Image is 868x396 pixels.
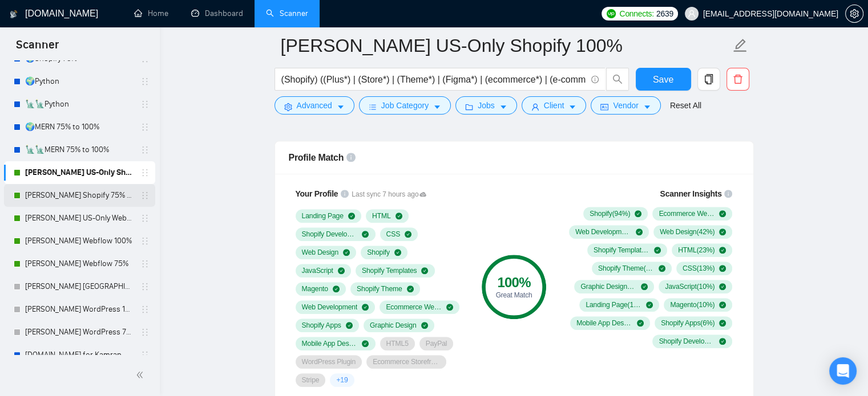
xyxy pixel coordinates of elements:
span: info-circle [724,190,732,198]
span: Shopify ( 94 %) [590,209,630,218]
span: Jobs [478,99,495,112]
span: caret-down [499,103,507,111]
span: + 19 [336,375,348,385]
button: barsJob Categorycaret-down [359,96,451,115]
span: check-circle [659,265,665,272]
span: Vendor [613,99,638,112]
span: Landing Page ( 10 %) [586,300,641,309]
button: delete [726,68,749,91]
span: Scanner Insights [660,190,721,198]
a: dashboardDashboard [191,9,243,18]
span: check-circle [719,338,726,345]
span: Advanced [297,99,332,112]
span: check-circle [719,283,726,290]
span: Web Development [302,303,358,312]
span: setting [846,9,863,18]
span: check-circle [719,265,726,272]
span: Shopify Development [302,230,358,239]
span: Landing Page [302,211,344,221]
span: Ecommerce Website Development ( 84 %) [659,209,714,218]
a: homeHome [134,9,168,18]
span: Mobile App Design [302,339,358,348]
img: upwork-logo.png [607,9,616,18]
input: Scanner name... [281,31,730,60]
button: settingAdvancedcaret-down [274,96,354,115]
span: Job Category [381,99,429,112]
span: check-circle [348,213,355,219]
a: Reset All [670,99,701,112]
span: Magento [302,284,328,293]
span: WordPress Plugin [302,357,356,366]
span: Web Design [302,248,339,257]
img: logo [10,5,18,23]
span: Last sync 7 hours ago [352,189,426,200]
span: Shopify [367,248,389,257]
a: [PERSON_NAME] [GEOGRAPHIC_DATA]-Only WordPress 100% [25,275,134,298]
a: setting [845,9,863,18]
a: [PERSON_NAME] WordPress 75% [25,321,134,344]
span: check-circle [362,340,369,347]
a: [PERSON_NAME] WordPress 100% [25,298,134,321]
span: Shopify Theme ( 16 %) [598,264,654,273]
span: Shopify Templates ( 32 %) [594,246,649,255]
button: idcardVendorcaret-down [591,96,660,115]
a: searchScanner [266,9,308,18]
span: Ecommerce Storefront Design [373,357,440,366]
a: [PERSON_NAME] Webflow 75% [25,252,134,275]
span: Scanner [7,36,68,60]
span: Shopify Theme [357,284,402,293]
span: check-circle [719,301,726,308]
div: 100 % [482,276,546,289]
span: check-circle [719,228,726,235]
span: PayPal [426,339,447,348]
span: Connects: [619,7,653,20]
span: HTML [372,211,391,221]
a: [PERSON_NAME] Webflow 100% [25,230,134,252]
span: Shopify Development ( 6 %) [659,337,714,346]
input: Search Freelance Jobs... [281,72,586,87]
span: HTML ( 23 %) [678,246,714,255]
span: Magento ( 10 %) [670,300,714,309]
span: info-circle [591,76,599,83]
span: search [607,74,628,84]
span: Shopify Apps ( 6 %) [661,319,714,328]
span: 2639 [656,7,673,20]
span: holder [140,282,150,291]
button: userClientcaret-down [522,96,587,115]
span: holder [140,145,150,154]
span: check-circle [636,228,643,235]
span: Client [544,99,564,112]
span: double-left [136,369,147,381]
span: holder [140,259,150,268]
span: caret-down [568,103,576,111]
span: Profile Match [289,153,344,162]
span: holder [140,100,150,109]
button: search [606,68,629,91]
span: CSS ( 13 %) [683,264,714,273]
span: info-circle [341,190,349,198]
span: Ecommerce Website Development [386,303,442,312]
span: check-circle [333,285,340,292]
span: Graphic Design [370,321,417,330]
span: Shopify Templates [362,266,417,275]
a: 🗽🗽MERN 75% to 100% [25,138,134,161]
span: check-circle [394,249,401,256]
a: [PERSON_NAME] Shopify 75% to 100% [25,184,134,207]
span: bars [369,103,377,111]
span: check-circle [719,320,726,326]
button: setting [845,5,863,23]
span: caret-down [643,103,651,111]
span: caret-down [433,103,441,111]
span: caret-down [337,103,345,111]
span: user [531,103,539,111]
span: Web Development ( 65 %) [575,227,631,236]
button: copy [697,68,720,91]
span: holder [140,328,150,337]
span: JavaScript [302,266,333,275]
a: 🌍MERN 75% to 100% [25,116,134,138]
span: holder [140,77,150,86]
span: holder [140,236,150,246]
a: 🗽🗽Python [25,93,134,116]
span: check-circle [421,267,428,274]
span: check-circle [343,249,350,256]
